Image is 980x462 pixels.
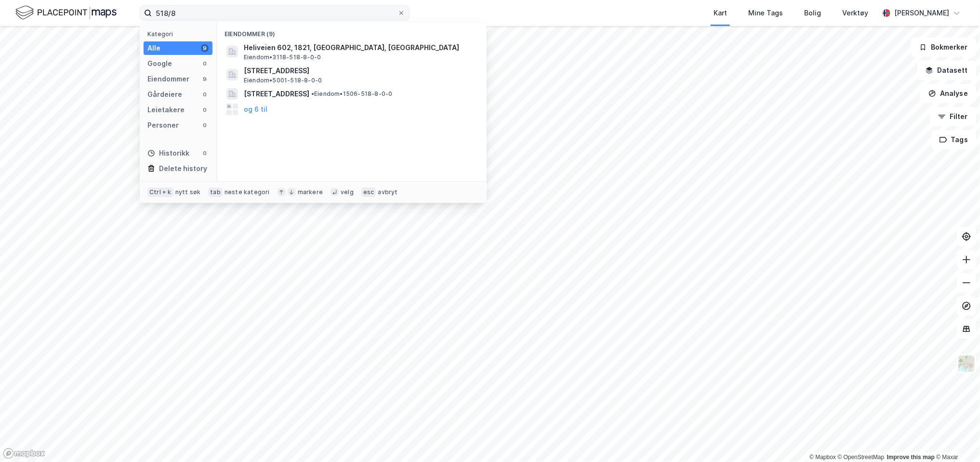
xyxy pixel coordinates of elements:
[930,107,976,126] button: Filter
[809,454,836,461] a: Mapbox
[201,44,209,52] div: 9
[147,42,160,54] div: Alle
[201,149,209,157] div: 0
[147,104,185,116] div: Leietakere
[887,454,935,461] a: Improve this map
[911,38,976,57] button: Bokmerker
[201,91,209,98] div: 0
[3,448,45,459] a: Mapbox homepage
[361,187,376,197] div: esc
[894,7,949,19] div: [PERSON_NAME]
[15,4,117,21] img: logo.f888ab2527a4732fd821a326f86c7f29.svg
[201,75,209,83] div: 9
[201,121,209,129] div: 0
[714,7,727,19] div: Kart
[244,42,475,53] span: Heliveien 602, 1821, [GEOGRAPHIC_DATA], [GEOGRAPHIC_DATA]
[147,119,179,131] div: Personer
[147,147,189,159] div: Historikk
[957,355,976,373] img: Z
[147,30,212,38] div: Kategori
[341,188,354,196] div: velg
[748,7,783,19] div: Mine Tags
[147,58,172,69] div: Google
[152,6,397,20] input: Søk på adresse, matrikkel, gårdeiere, leietakere eller personer
[244,65,475,77] span: [STREET_ADDRESS]
[217,23,487,40] div: Eiendommer (9)
[842,7,868,19] div: Verktøy
[920,84,976,103] button: Analyse
[244,88,309,100] span: [STREET_ADDRESS]
[147,73,189,85] div: Eiendommer
[838,454,885,461] a: OpenStreetMap
[201,106,209,114] div: 0
[225,188,270,196] div: neste kategori
[932,416,980,462] div: Kontrollprogram for chat
[804,7,821,19] div: Bolig
[244,53,321,61] span: Eiendom • 3118-518-8-0-0
[311,90,393,98] span: Eiendom • 1506-518-8-0-0
[159,163,207,174] div: Delete history
[147,187,173,197] div: Ctrl + k
[298,188,323,196] div: markere
[917,61,976,80] button: Datasett
[932,416,980,462] iframe: Chat Widget
[147,89,182,100] div: Gårdeiere
[208,187,223,197] div: tab
[311,90,314,97] span: •
[244,104,267,115] button: og 6 til
[378,188,397,196] div: avbryt
[931,130,976,149] button: Tags
[201,60,209,67] div: 0
[244,77,322,84] span: Eiendom • 5001-518-8-0-0
[175,188,201,196] div: nytt søk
